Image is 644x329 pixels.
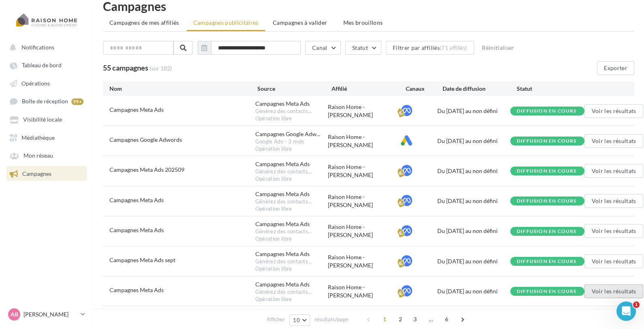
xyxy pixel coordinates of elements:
div: Opération libre [255,205,328,213]
span: Médiathèque [21,134,55,141]
iframe: Intercom live chat [616,301,636,321]
a: Médiathèque [5,130,88,145]
button: Notifications [5,40,85,54]
button: Réinitialiser [479,43,518,53]
span: Campagnes à valider [273,19,327,27]
div: Campagnes Meta Ads [255,250,310,258]
div: Du [DATE] au non défini [437,107,510,115]
a: AB [PERSON_NAME] [6,307,87,322]
span: Générez des contacts... [255,288,312,296]
span: (sur 182) [150,65,172,72]
div: Diffusion en cours [517,259,577,264]
span: Générez des contacts... [255,228,312,235]
span: Mon réseau [24,152,53,159]
span: Campagnes de mes affiliés [109,19,179,26]
span: Campagnes Meta Ads [109,106,164,113]
a: Opérations [5,76,88,90]
p: [PERSON_NAME] [24,310,77,318]
div: Raison Home - [PERSON_NAME] [328,283,401,299]
button: Voir les résultats [584,224,643,238]
span: Notifications [21,44,54,51]
div: (71 affiliés) [440,45,467,51]
div: Opération libre [255,115,328,122]
button: Exporter [597,61,634,75]
div: Campagnes Meta Ads [255,100,310,108]
div: Campagnes Meta Ads [255,160,310,168]
span: AB [11,310,18,318]
span: Opérations [21,80,50,87]
div: Diffusion en cours [517,199,577,204]
button: 10 [289,314,310,326]
div: 99+ [71,98,83,105]
div: Du [DATE] au non défini [437,227,510,235]
span: Campagnes Google Adwords [109,136,182,143]
button: Voir les résultats [584,134,643,148]
span: résultats/page [315,316,348,323]
a: Visibilité locale [5,112,88,126]
div: Du [DATE] au non défini [437,287,510,295]
div: Campagnes Meta Ads [255,190,310,198]
span: Générez des contacts... [255,168,312,175]
div: Opération libre [255,175,328,183]
div: Opération libre [255,265,328,273]
button: Voir les résultats [584,164,643,178]
div: Date de diffusion [443,85,517,93]
span: Campagnes Google Adw... [255,130,320,138]
div: Du [DATE] au non défini [437,197,510,205]
span: Générez des contacts... [255,198,312,205]
div: Raison Home - [PERSON_NAME] [328,103,401,119]
button: Canal [305,41,341,55]
span: Campagnes Meta Ads 202509 [109,166,184,173]
button: Voir les résultats [584,284,643,298]
span: Campagnes Meta Ads [109,197,164,203]
div: Campagnes Meta Ads [255,220,310,228]
div: Statut [517,85,591,93]
div: Raison Home - [PERSON_NAME] [328,133,401,149]
span: 6 [440,313,453,326]
span: 1 [633,301,640,308]
div: Opération libre [255,296,328,303]
div: Du [DATE] au non défini [437,257,510,265]
span: 10 [293,317,300,323]
span: Campagnes Meta Ads sept [109,256,175,263]
div: Campagnes Meta Ads [255,280,310,288]
span: Afficher [267,316,285,323]
a: Campagnes [5,166,88,181]
div: Opération libre [255,235,328,243]
span: Générez des contacts... [255,108,312,115]
button: Voir les résultats [584,104,643,118]
div: Diffusion en cours [517,139,577,144]
span: Campagnes Meta Ads [109,286,164,293]
span: 1 [378,313,391,326]
div: Source [257,85,332,93]
div: Diffusion en cours [517,229,577,234]
div: Affilié [332,85,406,93]
button: Voir les résultats [584,194,643,208]
span: Tableau de bord [22,62,62,69]
div: Raison Home - [PERSON_NAME] [328,253,401,269]
span: 55 campagnes [103,63,148,72]
div: Diffusion en cours [517,109,577,114]
span: Campagnes [22,170,51,177]
div: Du [DATE] au non défini [437,167,510,175]
a: Tableau de bord [5,58,88,72]
span: ... [424,313,437,326]
div: Diffusion en cours [517,289,577,294]
span: Boîte de réception [22,98,68,105]
span: Mes brouillons [343,19,383,26]
div: Diffusion en cours [517,169,577,174]
span: 2 [394,313,407,326]
button: Statut [345,41,381,55]
span: Visibilité locale [23,116,62,123]
button: Voir les résultats [584,254,643,268]
div: Nom [109,85,257,93]
a: Boîte de réception 99+ [5,94,88,109]
button: Filtrer par affiliés(71 affiliés) [386,41,474,55]
span: Générez des contacts... [255,258,312,265]
a: Mon réseau [5,148,88,162]
span: 3 [409,313,421,326]
span: Campagnes Meta Ads [109,226,164,233]
div: Raison Home - [PERSON_NAME] [328,193,401,209]
div: Du [DATE] au non défini [437,137,510,145]
div: Canaux [406,85,443,93]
